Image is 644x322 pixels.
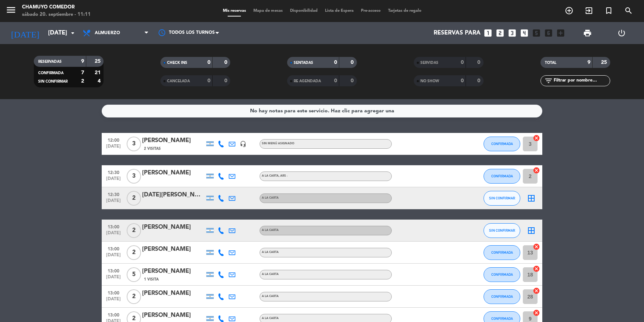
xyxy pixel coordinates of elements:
[262,174,287,177] span: A LA CARTA
[294,61,313,65] span: SENTADAS
[553,77,610,85] input: Filtrar por nombre...
[104,275,123,283] span: [DATE]
[491,272,513,276] span: CONFIRMADA
[167,61,187,65] span: CHECK INS
[240,141,246,147] i: headset_mic
[104,198,123,207] span: [DATE]
[219,9,250,13] span: Mis reservas
[294,79,321,83] span: RE AGENDADA
[262,273,279,276] span: A LA CARTA
[104,288,123,297] span: 13:00
[6,4,17,18] button: menu
[617,29,626,37] i: power_settings_new
[81,70,84,75] strong: 7
[484,223,520,238] button: SIN CONFIRMAR
[544,28,553,38] i: looks_6
[491,174,513,178] span: CONFIRMADA
[533,134,540,142] i: cancel
[262,196,279,199] span: A LA CARTA
[127,169,141,184] span: 3
[6,25,44,41] i: [DATE]
[484,137,520,151] button: CONFIRMADA
[104,168,123,176] span: 12:30
[6,4,17,15] i: menu
[491,294,513,299] span: CONFIRMADA
[420,79,439,83] span: NO SHOW
[104,222,123,231] span: 13:00
[127,137,141,151] span: 3
[142,267,205,276] div: [PERSON_NAME]
[38,60,62,64] span: RESERVADAS
[477,78,482,83] strong: 0
[104,244,123,253] span: 13:00
[484,191,520,206] button: SIN CONFIRMAR
[127,245,141,260] span: 2
[142,190,205,200] div: [DATE][PERSON_NAME]
[142,168,205,178] div: [PERSON_NAME]
[224,78,229,83] strong: 0
[484,245,520,260] button: CONFIRMADA
[250,107,394,115] div: No hay notas para este servicio. Haz clic para agregar una
[520,28,529,38] i: looks_4
[224,60,229,65] strong: 0
[95,59,102,64] strong: 25
[142,245,205,254] div: [PERSON_NAME]
[262,142,294,145] span: Sin menú asignado
[127,191,141,206] span: 2
[104,144,123,152] span: [DATE]
[321,9,357,13] span: Lista de Espera
[495,28,505,38] i: looks_two
[527,226,536,235] i: border_all
[207,60,210,65] strong: 0
[334,60,337,65] strong: 0
[104,297,123,305] span: [DATE]
[250,9,286,13] span: Mapa de mesas
[262,317,279,320] span: A LA CARTA
[104,253,123,261] span: [DATE]
[262,251,279,254] span: A LA CARTA
[533,287,540,294] i: cancel
[420,61,438,65] span: SERVIDAS
[142,222,205,232] div: [PERSON_NAME]
[544,76,553,85] i: filter_list
[104,310,123,319] span: 13:00
[587,60,590,65] strong: 9
[127,267,141,282] span: 5
[545,61,556,65] span: TOTAL
[601,60,608,65] strong: 25
[491,142,513,146] span: CONFIRMADA
[565,6,574,15] i: add_circle_outline
[286,9,321,13] span: Disponibilidad
[556,28,565,38] i: add_box
[384,9,425,13] span: Tarjetas de regalo
[483,28,493,38] i: looks_one
[81,79,84,84] strong: 2
[583,29,592,37] span: print
[351,78,355,83] strong: 0
[461,60,464,65] strong: 0
[22,11,91,18] div: sábado 20. septiembre - 11:11
[127,223,141,238] span: 2
[484,169,520,184] button: CONFIRMADA
[532,28,541,38] i: looks_5
[533,243,540,250] i: cancel
[533,309,540,316] i: cancel
[104,231,123,239] span: [DATE]
[144,146,161,152] span: 2 Visitas
[533,167,540,174] i: cancel
[68,29,77,37] i: arrow_drop_down
[98,79,102,84] strong: 4
[334,78,337,83] strong: 0
[142,136,205,145] div: [PERSON_NAME]
[605,22,639,44] div: LOG OUT
[434,30,481,37] span: Reservas para
[489,196,515,200] span: SIN CONFIRMAR
[624,6,633,15] i: search
[38,80,68,83] span: SIN CONFIRMAR
[207,78,210,83] strong: 0
[491,316,513,321] span: CONFIRMADA
[142,311,205,320] div: [PERSON_NAME]
[142,289,205,298] div: [PERSON_NAME]
[262,295,279,298] span: A LA CARTA
[104,176,123,185] span: [DATE]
